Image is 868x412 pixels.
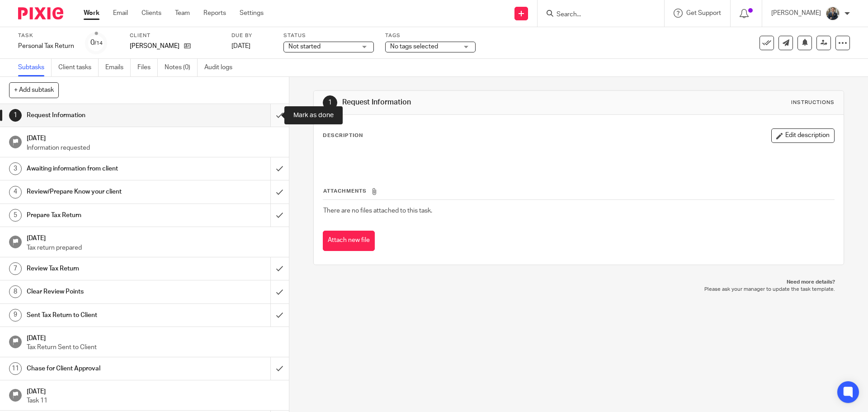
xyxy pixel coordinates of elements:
[323,189,367,194] span: Attachments
[771,128,835,143] button: Edit description
[113,9,128,18] a: Email
[90,38,103,48] div: 0
[9,109,22,122] div: 1
[323,231,375,251] button: Attach new file
[240,9,264,18] a: Settings
[203,9,226,18] a: Reports
[27,185,183,199] h1: Review/Prepare Know your client
[27,132,280,143] h1: [DATE]
[27,285,183,298] h1: Clear Review Points
[27,396,280,405] p: Task 11
[18,59,52,76] a: Subtasks
[771,9,821,18] p: [PERSON_NAME]
[27,109,183,122] h1: Request Information
[137,59,158,76] a: Files
[9,309,22,322] div: 9
[130,42,179,51] p: [PERSON_NAME]
[9,162,22,175] div: 3
[826,6,840,21] img: Headshot.jpg
[27,308,183,322] h1: Sent Tax Return to Client
[9,82,59,98] button: + Add subtask
[130,32,220,39] label: Client
[9,262,22,275] div: 7
[18,7,63,19] img: Pixie
[385,32,476,39] label: Tags
[9,209,22,222] div: 5
[27,385,280,396] h1: [DATE]
[283,32,374,39] label: Status
[27,143,280,152] p: Information requested
[204,59,239,76] a: Audit logs
[105,59,131,76] a: Emails
[84,9,99,18] a: Work
[9,362,22,375] div: 11
[27,343,280,352] p: Tax Return Sent to Client
[322,286,835,293] p: Please ask your manager to update the task template.
[9,285,22,298] div: 8
[27,232,280,243] h1: [DATE]
[18,32,74,39] label: Task
[142,9,161,18] a: Clients
[390,43,438,50] span: No tags selected
[556,11,637,19] input: Search
[323,95,337,110] div: 1
[791,99,835,106] div: Instructions
[322,279,835,286] p: Need more details?
[686,10,721,16] span: Get Support
[323,132,363,139] p: Description
[323,208,432,214] span: There are no files attached to this task.
[231,32,272,39] label: Due by
[165,59,198,76] a: Notes (0)
[231,43,250,49] span: [DATE]
[27,162,183,175] h1: Awaiting information from client
[27,331,280,343] h1: [DATE]
[27,362,183,375] h1: Chase for Client Approval
[18,42,74,51] div: Personal Tax Return
[175,9,190,18] a: Team
[288,43,321,50] span: Not started
[27,243,280,252] p: Tax return prepared
[342,98,598,107] h1: Request Information
[58,59,99,76] a: Client tasks
[27,208,183,222] h1: Prepare Tax Return
[94,41,103,46] small: /14
[27,262,183,275] h1: Review Tax Return
[9,186,22,199] div: 4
